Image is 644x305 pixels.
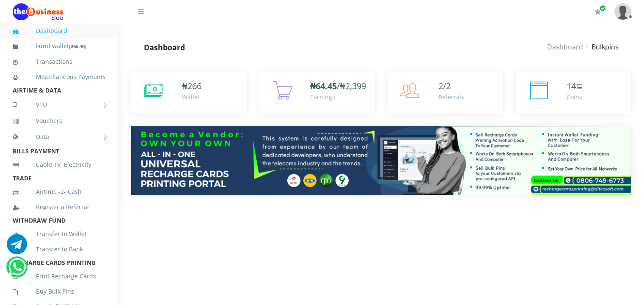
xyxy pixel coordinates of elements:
[567,80,576,92] span: 14
[187,80,201,92] span: 266
[13,52,106,71] a: Transactions
[7,240,27,254] a: Chat for support
[131,71,247,114] a: ₦266 Wallet
[13,240,106,259] a: Transfer to Bank
[600,5,606,11] span: Renew/Upgrade Subscription
[144,42,185,52] strong: Dashboard
[583,42,619,52] li: Bulkpins
[13,36,106,56] a: Fund wallet[266.40]
[69,43,86,49] small: [ ]
[438,93,464,101] div: Referrals
[310,80,366,92] span: /₦2,399
[388,71,503,114] a: 2/2 Referrals
[13,224,106,244] a: Transfer to Wallet
[567,80,583,93] div: ⊆
[259,71,375,114] a: ₦64.45/₦2,399 Earnings
[13,3,63,20] img: Logo
[71,43,85,49] b: 266.40
[13,155,106,174] a: Cable TV, Electricity
[594,8,601,15] i: Renew/Upgrade Subscription
[310,93,366,101] div: Earnings
[182,93,201,101] div: Wallet
[13,282,106,301] a: Buy Bulk Pins
[182,80,201,93] div: ₦
[13,126,106,147] a: Data
[13,182,106,202] a: Airtime -2- Cash
[13,111,106,131] a: Vouchers
[567,93,583,101] div: Coins
[310,80,337,92] b: ₦64.45
[547,42,583,52] a: Dashboard
[131,126,631,195] img: multitenant_rcp.png
[13,21,106,41] a: Dashboard
[13,67,106,87] a: Miscellaneous Payments
[438,80,451,92] span: 2/2
[614,3,631,20] img: User
[13,94,106,115] a: VTU
[13,267,106,286] a: Print Recharge Cards
[13,197,106,217] a: Register a Referral
[8,263,26,277] a: Chat for support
